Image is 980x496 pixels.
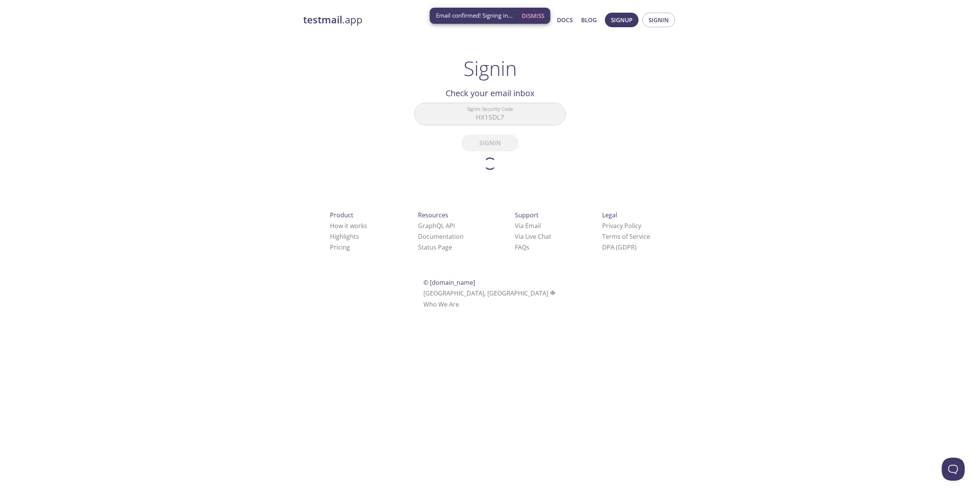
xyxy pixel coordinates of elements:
[602,232,650,241] a: Terms of Service
[418,211,448,219] span: Resources
[423,300,459,309] a: Who We Are
[526,243,529,251] span: s
[303,13,342,26] strong: testmail
[330,243,350,251] a: Pricing
[464,57,517,80] h1: Signin
[423,278,475,287] span: © [DOMAIN_NAME]
[942,458,965,481] iframe: Help Scout Beacon - Open
[602,243,637,251] a: DPA (GDPR)
[515,243,529,251] a: FAQ
[648,15,669,25] span: Signin
[423,289,557,297] span: [GEOGRAPHIC_DATA], [GEOGRAPHIC_DATA]
[611,15,632,25] span: Signup
[642,13,675,27] button: Signin
[515,222,541,230] a: Via Email
[515,232,551,241] a: Via Live Chat
[605,13,639,27] button: Signup
[522,11,544,21] span: Dismiss
[330,211,353,219] span: Product
[515,211,539,219] span: Support
[303,13,483,26] a: testmail.app
[581,15,597,25] a: Blog
[557,15,573,25] a: Docs
[519,8,547,23] button: Dismiss
[418,243,452,251] a: Status Page
[414,87,566,100] h2: Check your email inbox
[418,232,464,241] a: Documentation
[330,232,359,241] a: Highlights
[602,211,617,219] span: Legal
[330,222,367,230] a: How it works
[436,11,513,20] span: Email confirmed! Signing in...
[602,222,641,230] a: Privacy Policy
[418,222,455,230] a: GraphQL API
